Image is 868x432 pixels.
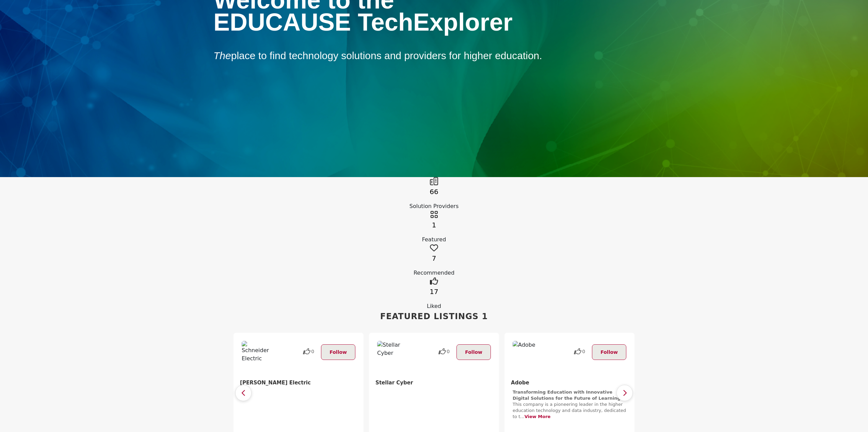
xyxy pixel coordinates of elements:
[329,349,347,355] span: Follow
[430,246,438,252] a: Go to Recommended
[430,288,438,296] a: 17
[465,349,482,355] span: Follow
[582,348,585,355] span: 0
[432,254,436,262] a: 7
[513,389,626,401] h2: Transforming Education with Innovative Digital Solutions for the Future of Learning
[432,221,436,229] a: 1
[430,212,438,219] a: Go to Featured
[213,8,513,36] span: EDUCAUSE TechExplorer
[513,341,535,349] img: Adobe
[456,344,491,360] button: Follow
[600,349,618,355] span: Follow
[230,310,638,323] h2: Featured Listings 1
[513,401,626,420] p: This company is a pioneering leader in the higher education technology and data industry, dedicat...
[447,348,450,355] span: 0
[240,380,311,386] a: [PERSON_NAME] Electric
[213,202,655,210] div: Solution Providers
[213,236,655,244] div: Featured
[213,50,542,61] span: place to find technology solutions and providers for higher education.
[511,380,529,386] a: Adobe
[430,188,438,196] a: 66
[213,302,655,310] div: Liked
[240,380,311,386] b: Schneider Electric
[525,414,551,419] a: View More
[321,344,355,360] button: Follow
[213,269,655,277] div: Recommended
[242,341,272,363] img: Schneider Electric
[430,277,438,285] i: Go to Liked
[213,50,231,61] em: The
[311,348,314,355] span: 0
[375,380,413,386] a: Stellar Cyber
[377,341,408,357] img: Stellar Cyber
[592,344,626,360] button: Follow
